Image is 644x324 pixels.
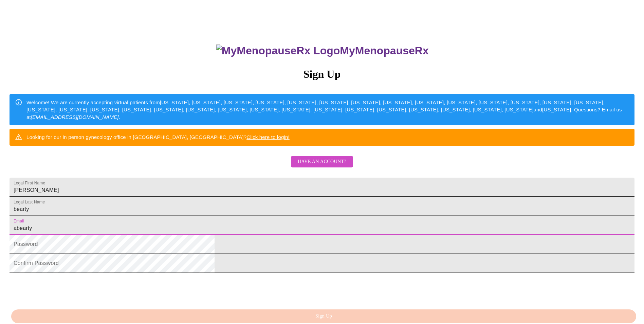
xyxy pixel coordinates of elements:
[11,44,635,57] h3: MyMenopauseRx
[298,158,346,166] span: Have an account?
[10,68,634,80] h3: Sign Up
[10,276,113,303] iframe: reCAPTCHA
[26,96,629,123] div: Welcome! We are currently accepting virtual patients from [US_STATE], [US_STATE], [US_STATE], [US...
[289,163,355,169] a: Have an account?
[31,114,119,120] em: [EMAIL_ADDRESS][DOMAIN_NAME]
[246,134,290,140] a: Click here to login!
[26,131,290,143] div: Looking for our in person gynecology office in [GEOGRAPHIC_DATA], [GEOGRAPHIC_DATA]?
[291,156,353,168] button: Have an account?
[216,44,340,57] img: MyMenopauseRx Logo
